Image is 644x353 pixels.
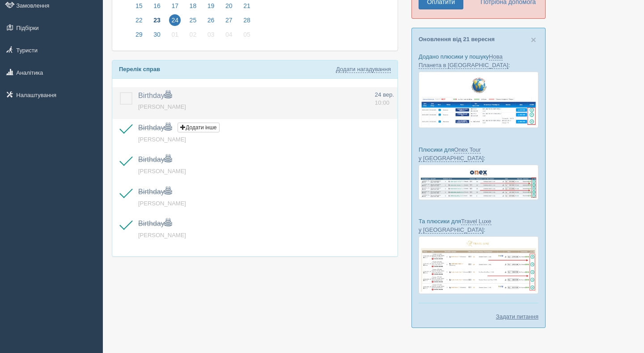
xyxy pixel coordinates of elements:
[166,15,183,30] a: 24
[419,36,495,43] a: Оновлення від 21 вересня
[185,30,202,44] a: 02
[203,15,220,30] a: 26
[238,30,253,44] a: 05
[419,72,538,128] img: new-planet-%D0%BF%D1%96%D0%B4%D0%B1%D1%96%D1%80%D0%BA%D0%B0-%D1%81%D1%80%D0%BC-%D0%B4%D0%BB%D1%8F...
[375,91,394,107] a: 24 вер. 10:00
[238,15,253,30] a: 28
[531,34,536,45] span: ×
[241,29,253,40] span: 05
[419,53,508,69] a: Нова Планета в [GEOGRAPHIC_DATA]
[419,145,538,162] p: Плюсики для :
[138,188,172,196] a: Birthday
[375,99,390,106] span: 10:00
[496,312,538,321] a: Задати питання
[133,14,145,26] span: 22
[131,15,148,30] a: 22
[131,30,148,44] a: 29
[138,232,186,238] a: [PERSON_NAME]
[419,146,483,162] a: Onex Tour у [GEOGRAPHIC_DATA]
[138,92,172,99] a: Birthday
[203,30,220,44] a: 03
[336,66,391,73] a: Додати нагадування
[185,1,202,15] a: 18
[131,1,148,15] a: 15
[166,1,183,15] a: 17
[133,29,145,40] span: 29
[220,30,237,44] a: 04
[166,30,183,44] a: 01
[169,14,181,26] span: 24
[148,15,165,30] a: 23
[419,217,538,234] p: Та плюсики для :
[187,14,199,26] span: 25
[138,156,172,163] a: Birthday
[138,103,186,110] a: [PERSON_NAME]
[148,30,165,44] a: 30
[419,165,538,200] img: onex-tour-proposal-crm-for-travel-agency.png
[419,52,538,69] p: Додано плюсики у пошуку :
[241,14,253,26] span: 28
[138,220,172,227] a: Birthday
[220,1,237,15] a: 20
[220,15,237,30] a: 27
[148,1,165,15] a: 16
[151,14,163,26] span: 23
[223,14,235,26] span: 27
[375,91,394,98] span: 24 вер.
[119,66,160,72] b: Перелік справ
[223,29,235,40] span: 04
[419,236,538,294] img: travel-luxe-%D0%BF%D0%BE%D0%B4%D0%B1%D0%BE%D1%80%D0%BA%D0%B0-%D1%81%D1%80%D0%BC-%D0%B4%D0%BB%D1%8...
[531,35,536,44] button: Close
[205,29,217,40] span: 03
[138,168,186,174] a: [PERSON_NAME]
[185,15,202,30] a: 25
[419,218,491,234] a: Travel Luxe у [GEOGRAPHIC_DATA]
[203,1,220,15] a: 19
[138,124,172,132] a: Birthday
[187,29,199,40] span: 02
[238,1,253,15] a: 21
[138,200,186,207] a: [PERSON_NAME]
[205,14,217,26] span: 26
[151,29,163,40] span: 30
[178,123,219,132] button: Додати інше
[138,136,186,143] a: [PERSON_NAME]
[169,29,181,40] span: 01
